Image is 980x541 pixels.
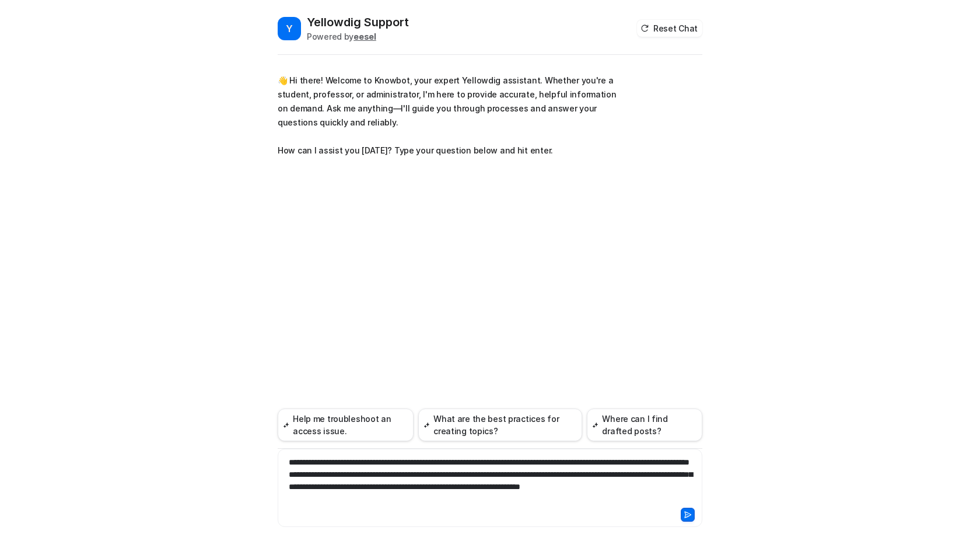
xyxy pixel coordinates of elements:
b: eesel [353,32,376,41]
button: Reset Chat [637,20,702,37]
div: Powered by [307,30,409,43]
button: What are the best practices for creating topics? [418,409,582,441]
span: Y [278,17,301,40]
p: 👋 Hi there! Welcome to Knowbot, your expert Yellowdig assistant. Whether you're a student, profes... [278,74,619,158]
h2: Yellowdig Support [307,14,409,30]
button: Where can I find drafted posts? [587,409,702,441]
button: Help me troubleshoot an access issue. [278,409,414,441]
